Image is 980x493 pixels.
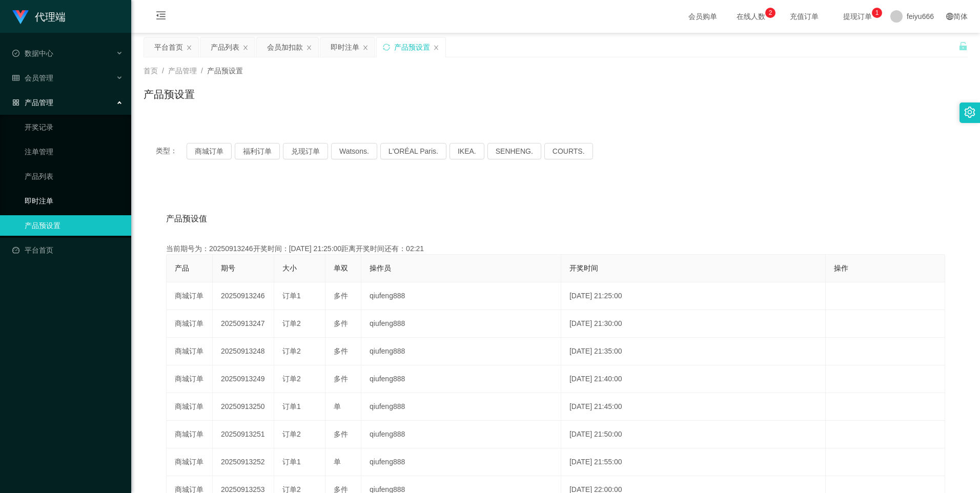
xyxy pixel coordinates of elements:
span: 单 [334,402,341,410]
span: 订单1 [282,402,301,410]
a: 代理端 [12,12,66,20]
i: 图标: close [306,45,312,51]
span: 在线人数 [731,13,770,20]
i: 图标: close [242,45,249,51]
div: 即时注单 [331,37,359,57]
span: 多件 [334,430,348,438]
span: 订单2 [282,375,301,383]
img: logo.9652507e.png [12,10,29,25]
span: 订单1 [282,292,301,300]
td: 商城订单 [167,310,213,338]
i: 图标: global [946,13,953,20]
td: qiufeng888 [361,282,561,310]
div: 当前期号为：20250913246开奖时间：[DATE] 21:25:00距离开奖时间还有：02:21 [166,243,945,254]
i: 图标: close [186,45,192,51]
span: 多件 [334,375,348,383]
button: IKEA. [450,143,484,159]
button: 福利订单 [235,143,280,159]
span: / [162,67,164,75]
h1: 产品预设置 [144,87,195,102]
span: 期号 [221,264,235,272]
a: 即时注单 [25,191,123,211]
button: L'ORÉAL Paris. [380,143,446,159]
span: 充值订单 [785,13,824,20]
td: [DATE] 21:55:00 [561,448,826,476]
span: 多件 [334,319,348,327]
span: 开奖时间 [569,264,598,272]
span: 产品管理 [168,67,197,75]
span: 类型： [156,143,187,159]
span: 产品管理 [12,98,53,107]
span: 操作员 [370,264,391,272]
span: 操作 [834,264,848,272]
p: 1 [875,8,879,18]
a: 产品预设置 [25,215,123,236]
sup: 2 [765,8,775,18]
span: 订单1 [282,458,301,466]
span: / [201,67,203,75]
span: 产品预设值 [166,213,207,225]
i: 图标: sync [383,44,390,51]
div: 平台首页 [154,37,183,57]
span: 数据中心 [12,49,53,57]
a: 产品列表 [25,166,123,187]
button: Watsons. [331,143,377,159]
td: [DATE] 21:35:00 [561,338,826,365]
td: qiufeng888 [361,310,561,338]
td: qiufeng888 [361,338,561,365]
span: 订单2 [282,319,301,327]
td: [DATE] 21:40:00 [561,365,826,393]
span: 单双 [334,264,348,272]
td: 20250913246 [213,282,274,310]
button: SENHENG. [487,143,541,159]
td: 商城订单 [167,421,213,448]
td: 商城订单 [167,338,213,365]
a: 开奖记录 [25,117,123,137]
td: qiufeng888 [361,365,561,393]
div: 会员加扣款 [267,37,303,57]
span: 多件 [334,292,348,300]
td: qiufeng888 [361,448,561,476]
td: [DATE] 21:25:00 [561,282,826,310]
i: 图标: setting [964,107,975,118]
div: 产品预设置 [394,37,430,57]
td: 20250913247 [213,310,274,338]
i: 图标: close [433,45,439,51]
button: COURTS. [544,143,593,159]
span: 提现订单 [838,13,877,20]
td: 商城订单 [167,365,213,393]
sup: 1 [872,8,882,18]
span: 产品 [175,264,189,272]
td: [DATE] 21:45:00 [561,393,826,421]
i: 图标: unlock [958,42,968,51]
button: 商城订单 [187,143,232,159]
td: 20250913249 [213,365,274,393]
span: 单 [334,458,341,466]
p: 2 [769,8,772,18]
td: 20250913248 [213,338,274,365]
a: 图标: dashboard平台首页 [12,240,123,260]
td: [DATE] 21:30:00 [561,310,826,338]
span: 订单2 [282,430,301,438]
td: 商城订单 [167,393,213,421]
td: 20250913252 [213,448,274,476]
div: 产品列表 [211,37,239,57]
h1: 代理端 [35,1,66,33]
td: 20250913251 [213,421,274,448]
td: 20250913250 [213,393,274,421]
i: 图标: close [362,45,369,51]
button: 兑现订单 [283,143,328,159]
span: 产品预设置 [207,67,243,75]
span: 会员管理 [12,74,53,82]
i: 图标: table [12,74,19,81]
td: [DATE] 21:50:00 [561,421,826,448]
td: 商城订单 [167,448,213,476]
span: 多件 [334,347,348,355]
td: qiufeng888 [361,393,561,421]
td: qiufeng888 [361,421,561,448]
i: 图标: appstore-o [12,99,19,106]
span: 大小 [282,264,297,272]
span: 首页 [144,67,158,75]
span: 订单2 [282,347,301,355]
td: 商城订单 [167,282,213,310]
